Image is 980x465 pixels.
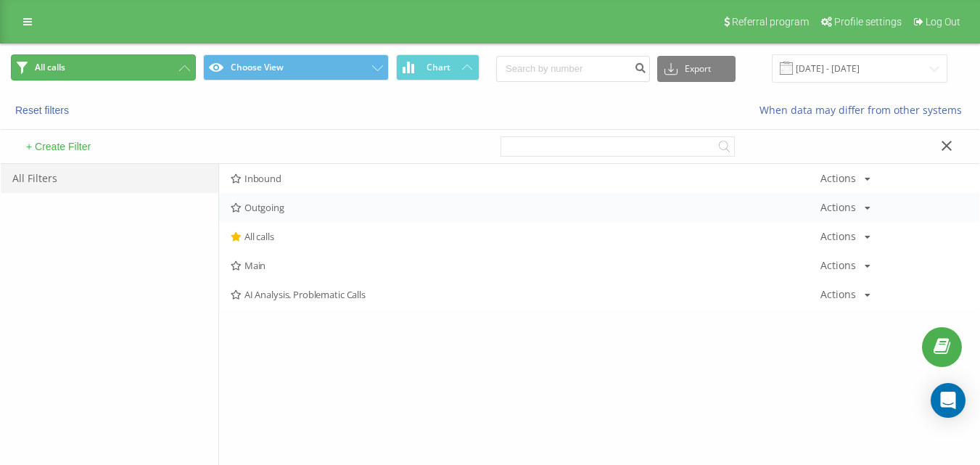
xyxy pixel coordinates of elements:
span: All calls [35,62,65,73]
span: Chart [427,62,450,73]
span: Referral program [732,16,809,28]
button: Close [936,139,958,155]
span: Main [231,260,820,271]
span: Log Out [926,16,960,28]
div: Actions [820,289,856,300]
a: When data may differ from other systems [759,103,969,117]
input: Search by number [496,56,650,82]
div: Actions [820,260,856,271]
button: Reset filters [11,104,76,117]
span: All calls [231,231,820,242]
div: Actions [820,173,856,184]
div: Open Intercom Messenger [931,383,965,418]
span: Profile settings [834,16,902,28]
button: Chart [396,54,479,81]
div: All Filters [1,164,218,193]
span: AI Analysis. Problematic Calls [231,289,820,300]
button: Export [657,56,736,82]
div: Actions [820,202,856,213]
button: Choose View [203,54,388,81]
button: + Create Filter [22,140,95,153]
div: Actions [820,231,856,242]
span: Outgoing [231,202,820,213]
button: All calls [11,54,196,81]
span: Inbound [231,173,820,184]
